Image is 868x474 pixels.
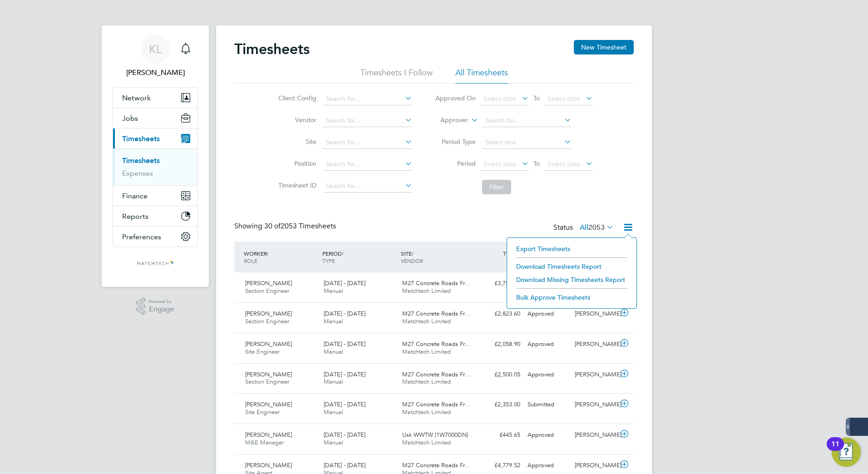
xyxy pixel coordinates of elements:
div: [PERSON_NAME] [571,458,618,473]
div: Submitted [524,397,571,412]
span: [PERSON_NAME] [245,279,292,287]
span: M27 Concrete Roads Fr… [402,400,471,408]
span: KL [149,43,162,55]
span: [PERSON_NAME] [245,370,292,378]
div: £2,500.05 [477,367,524,382]
button: Finance [113,186,197,206]
span: 2053 [588,223,605,232]
div: 11 [831,444,839,456]
a: Go to home page [113,256,198,271]
span: Manual [324,348,343,355]
li: Download Missing Timesheets Report [512,273,632,286]
div: Showing [234,222,338,231]
span: Jobs [122,114,138,123]
li: Bulk Approve Timesheets [512,291,632,304]
div: WORKER [242,245,320,269]
div: [PERSON_NAME] [571,397,618,412]
span: Preferences [122,232,161,241]
span: Matchtech Limited [402,408,451,416]
input: Search for... [323,136,412,149]
span: Matchtech Limited [402,317,451,325]
span: Matchtech Limited [402,348,451,355]
div: [PERSON_NAME] [571,337,618,352]
span: Karolina Linda [113,67,198,78]
span: [DATE] - [DATE] [324,400,365,408]
div: £3,755.40 [477,276,524,291]
a: Timesheets [122,156,160,165]
span: ROLE [244,257,257,264]
span: Manual [324,317,343,325]
span: Usk WWTW (1W7000DN) [402,431,468,439]
span: Section Engineer [245,287,289,295]
span: To [531,92,542,104]
span: Site Engineer [245,408,280,416]
label: Approver [427,116,468,125]
li: All Timesheets [455,67,508,84]
span: Timesheets [122,134,160,143]
span: [DATE] - [DATE] [324,340,365,348]
span: [PERSON_NAME] [245,340,292,348]
span: Select date [547,160,580,168]
span: Matchtech Limited [402,287,451,295]
h2: Timesheets [234,40,310,58]
span: [DATE] - [DATE] [324,370,365,378]
input: Search for... [323,180,412,193]
button: Jobs [113,108,197,128]
label: All [580,223,614,232]
span: To [531,158,542,169]
span: [PERSON_NAME] [245,310,292,317]
div: £2,353.00 [477,397,524,412]
button: Timesheets [113,128,197,148]
div: Approved [524,337,571,352]
div: [PERSON_NAME] [571,306,618,321]
span: Select date [547,94,580,103]
nav: Main navigation [102,25,209,287]
label: Client Config [276,94,316,102]
span: Matchtech Limited [402,378,451,385]
span: Section Engineer [245,317,289,325]
label: Period Type [435,138,476,146]
span: 30 of [264,222,281,231]
button: Open Resource Center, 11 new notifications [832,438,861,467]
div: £2,058.90 [477,337,524,352]
div: SITE [399,245,477,269]
div: [PERSON_NAME] [571,367,618,382]
input: Select one [482,136,572,149]
span: Manual [324,408,343,416]
button: Filter [482,180,511,194]
span: [DATE] - [DATE] [324,310,365,317]
a: Expenses [122,169,153,178]
span: Finance [122,192,148,200]
span: Site Engineer [245,348,280,355]
span: VENDOR [401,257,423,264]
span: Matchtech Limited [402,439,451,446]
span: TOTAL [503,250,519,257]
button: Network [113,88,197,108]
li: Download Timesheets Report [512,260,632,273]
input: Search for... [323,93,412,105]
button: New Timesheet [574,40,634,54]
span: M27 Concrete Roads Fr… [402,310,471,317]
div: Status [553,222,616,234]
label: Site [276,138,316,146]
div: £445.65 [477,428,524,443]
div: £2,823.60 [477,306,524,321]
span: [DATE] - [DATE] [324,279,365,287]
span: [PERSON_NAME] [245,461,292,469]
span: Select date [483,160,516,168]
div: PERIOD [320,245,399,269]
span: M&E Manager [245,439,284,446]
span: / [267,250,269,257]
label: Approved On [435,94,476,102]
img: matchtech-logo-retina.png [137,256,174,271]
span: [DATE] - [DATE] [324,431,365,439]
span: [DATE] - [DATE] [324,461,365,469]
span: Powered by [149,298,174,306]
span: Select date [483,94,516,103]
span: Network [122,94,151,102]
div: £4,779.52 [477,458,524,473]
div: Approved [524,306,571,321]
div: Approved [524,428,571,443]
span: M27 Concrete Roads Fr… [402,340,471,348]
span: Manual [324,439,343,446]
